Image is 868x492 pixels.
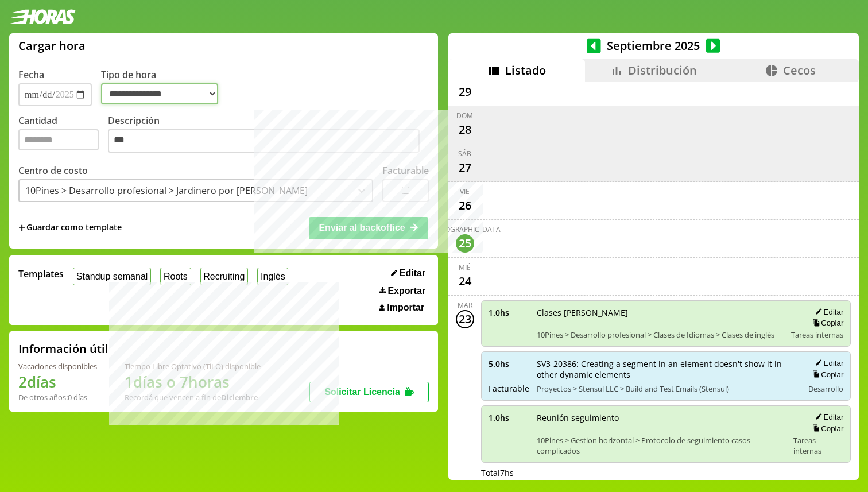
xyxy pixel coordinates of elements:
[18,114,108,156] label: Cantidad
[481,467,851,478] div: Total 7 hs
[400,268,425,278] span: Editar
[456,158,474,177] div: 27
[783,63,816,78] span: Cecos
[812,358,843,368] button: Editar
[505,63,546,78] span: Listado
[387,268,429,279] button: Editar
[456,196,474,215] div: 26
[628,63,697,78] span: Distribución
[18,371,97,392] h1: 2 días
[309,217,428,239] button: Enviar al backoffice
[309,382,429,402] button: Solicitar Licencia
[456,83,474,101] div: 29
[537,358,796,380] span: SV3-20386: Creating a segment in an element doesn't show it in other dynamic elements
[387,303,424,313] span: Importar
[376,285,429,297] button: Exportar
[387,286,425,296] span: Exportar
[537,330,784,340] span: 10Pines > Desarrollo profesional > Clases de Idiomas > Clases de inglés
[18,38,86,53] h1: Cargar hora
[73,268,151,285] button: Standup semanal
[125,392,261,402] div: Recordá que vencen a fin de
[18,222,25,234] span: +
[489,412,529,423] span: 1.0 hs
[18,129,99,150] input: Cantidad
[200,268,249,285] button: Recruiting
[108,129,420,153] textarea: Descripción
[537,307,784,318] span: Clases [PERSON_NAME]
[18,268,64,280] span: Templates
[125,361,261,371] div: Tiempo Libre Optativo (TiLO) disponible
[18,392,97,402] div: De otros años: 0 días
[809,318,843,328] button: Copiar
[427,224,503,234] div: [DEMOGRAPHIC_DATA]
[319,223,405,233] span: Enviar al backoffice
[537,383,796,394] span: Proyectos > Stensul LLC > Build and Test Emails (Stensul)
[809,370,843,379] button: Copiar
[18,164,88,177] label: Centro de costo
[601,38,706,53] span: Septiembre 2025
[458,300,472,310] div: mar
[456,234,474,253] div: 25
[18,341,108,357] h2: Información útil
[489,358,529,369] span: 5.0 hs
[125,371,261,392] h1: 1 días o 7 horas
[221,392,258,402] b: Diciembre
[108,114,429,156] label: Descripción
[18,361,97,371] div: Vacaciones disponibles
[809,424,843,433] button: Copiar
[324,387,400,397] span: Solicitar Licencia
[456,310,474,328] div: 23
[489,307,529,318] span: 1.0 hs
[9,9,76,24] img: logotipo
[456,111,473,121] div: dom
[101,83,218,104] select: Tipo de hora
[458,149,471,158] div: sáb
[456,272,474,290] div: 24
[25,184,308,197] div: 10Pines > Desarrollo profesional > Jardinero por [PERSON_NAME]
[537,435,785,456] span: 10Pines > Gestion horizontal > Protocolo de seguimiento casos complicados
[460,187,470,196] div: vie
[812,307,843,317] button: Editar
[382,164,429,177] label: Facturable
[101,68,227,106] label: Tipo de hora
[18,222,122,234] span: +Guardar como template
[448,82,859,478] div: scrollable content
[257,268,288,285] button: Inglés
[459,262,471,272] div: mié
[456,121,474,139] div: 28
[18,68,44,81] label: Fecha
[537,412,785,423] span: Reunión seguimiento
[812,412,843,422] button: Editar
[793,435,844,456] span: Tareas internas
[489,383,529,394] span: Facturable
[791,330,843,340] span: Tareas internas
[808,383,843,394] span: Desarrollo
[160,268,191,285] button: Roots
